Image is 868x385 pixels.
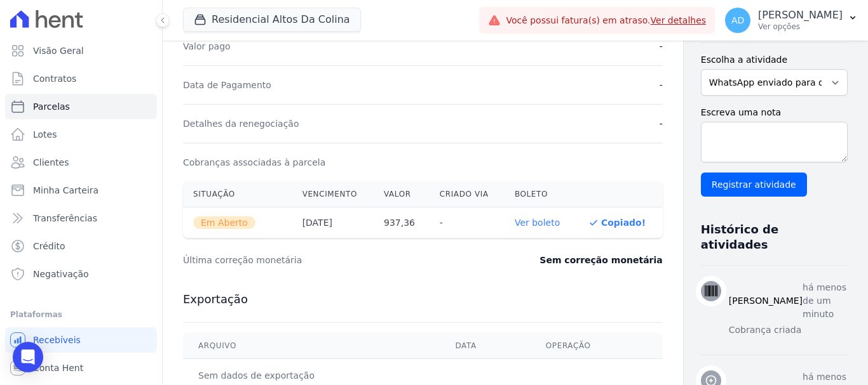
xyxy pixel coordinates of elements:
[5,178,157,203] a: Minha Carteira
[33,334,81,346] span: Recebíveis
[586,215,646,230] button: Copiado!
[183,40,231,53] dt: Valor pago
[701,173,807,197] input: Registrar atividade
[33,100,70,113] span: Parcelas
[33,44,84,57] span: Visão Geral
[515,218,560,228] a: Ver boleto
[5,122,157,147] a: Lotes
[701,53,848,67] label: Escolha a atividade
[5,150,157,175] a: Clientes
[183,181,292,207] th: Situação
[5,355,157,381] a: Conta Hent
[430,207,505,238] th: -
[33,72,76,85] span: Contratos
[33,184,98,197] span: Minha Carteira
[374,181,430,207] th: Valor
[374,207,430,238] th: 937,36
[651,15,707,25] a: Ver detalhes
[33,212,97,225] span: Transferências
[33,362,83,374] span: Conta Hent
[660,117,663,130] dd: -
[183,254,466,266] dt: Última correção monetária
[33,268,89,280] span: Negativação
[13,342,43,372] div: Open Intercom Messenger
[33,240,65,252] span: Crédito
[803,281,848,321] p: há menos de um minuto
[731,16,744,25] span: AD
[660,79,663,91] dd: -
[183,156,325,169] dt: Cobranças associadas à parcela
[729,294,803,308] h3: [PERSON_NAME]
[183,79,271,91] dt: Data de Pagamento
[183,292,663,307] h3: Exportação
[183,117,299,130] dt: Detalhes da renegociação
[440,333,530,359] th: Data
[758,9,843,22] p: [PERSON_NAME]
[5,327,157,353] a: Recebíveis
[5,66,157,91] a: Contratos
[729,323,848,337] p: Cobrança criada
[531,333,663,359] th: Operação
[5,233,157,259] a: Crédito
[715,3,868,38] button: AD [PERSON_NAME] Ver opções
[183,333,440,359] th: Arquivo
[5,94,157,119] a: Parcelas
[430,181,505,207] th: Criado via
[292,181,374,207] th: Vencimento
[758,22,843,32] p: Ver opções
[5,261,157,287] a: Negativação
[601,218,646,228] span: Copiado!
[193,216,255,229] span: Em Aberto
[701,106,848,119] label: Escreva uma nota
[292,207,374,238] th: [DATE]
[5,38,157,63] a: Visão Geral
[505,181,576,207] th: Boleto
[660,40,663,53] dd: -
[5,206,157,231] a: Transferências
[506,14,706,27] span: Você possui fatura(s) em atraso.
[10,307,152,322] div: Plataformas
[33,128,57,141] span: Lotes
[183,8,361,32] button: Residencial Altos Da Colina
[701,222,837,252] h3: Histórico de atividades
[33,156,69,169] span: Clientes
[539,254,662,266] dd: Sem correção monetária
